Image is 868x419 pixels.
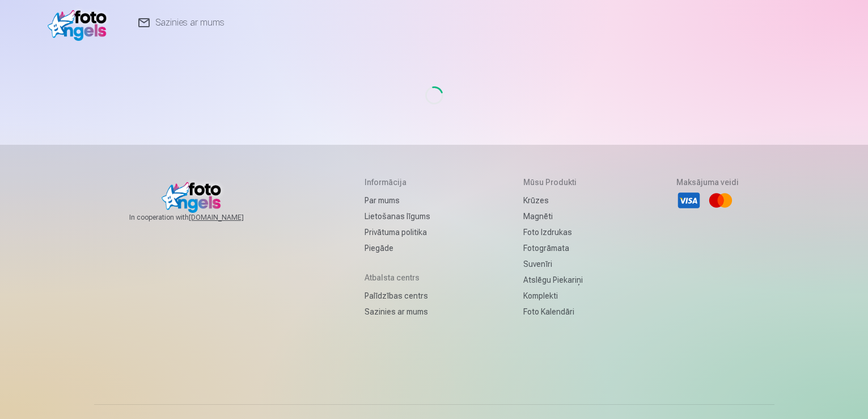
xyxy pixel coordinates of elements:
li: Mastercard [708,188,733,213]
a: Magnēti [523,208,583,224]
a: Palīdzības centrs [365,288,430,304]
a: Piegāde [365,240,430,256]
a: Fotogrāmata [523,240,583,256]
a: Krūzes [523,192,583,208]
img: /v1 [48,5,113,41]
a: Foto kalendāri [523,304,583,320]
h5: Mūsu produkti [523,177,583,188]
span: In cooperation with [129,213,271,222]
a: Atslēgu piekariņi [523,272,583,288]
a: Foto izdrukas [523,224,583,240]
a: Komplekti [523,288,583,304]
h5: Atbalsta centrs [365,272,430,283]
a: Privātuma politika [365,224,430,240]
a: [DOMAIN_NAME] [189,213,271,222]
a: Suvenīri [523,256,583,272]
a: Sazinies ar mums [365,304,430,320]
a: Par mums [365,192,430,208]
a: Lietošanas līgums [365,208,430,224]
h5: Informācija [365,177,430,188]
h5: Maksājuma veidi [676,177,739,188]
li: Visa [676,188,701,213]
